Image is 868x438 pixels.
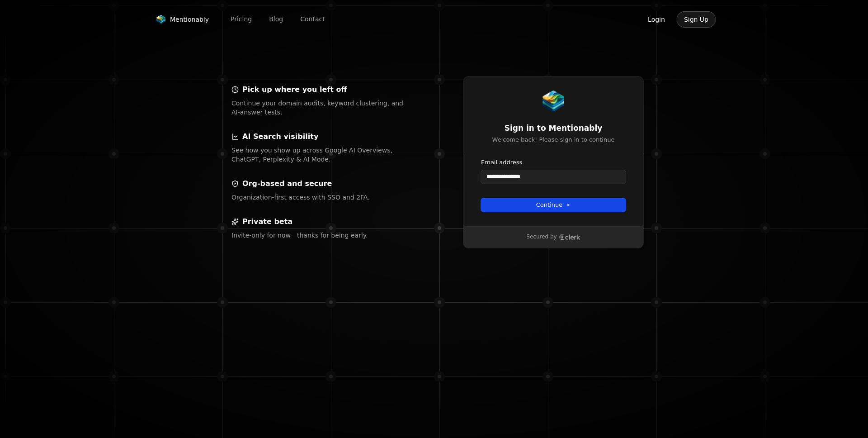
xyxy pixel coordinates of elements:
[231,231,405,240] p: Invite‑only for now—thanks for being early.
[481,136,626,144] p: Welcome back! Please sign in to continue
[242,216,292,227] p: Private beta
[231,193,405,202] p: Organization‑first access with SSO and 2FA.
[559,234,580,240] a: Clerk logo
[536,201,571,209] span: Continue
[676,11,716,28] button: Sign Up
[156,15,166,24] img: Mentionably logo
[170,15,209,24] span: Mentionably
[526,233,557,241] p: Secured by
[640,11,673,28] button: Login
[223,12,259,26] a: Pricing
[242,84,347,95] p: Pick up where you left off
[293,12,332,26] a: Contact
[481,198,626,212] button: Continue
[262,12,290,26] a: Blog
[481,123,626,134] h1: Sign in to Mentionably
[242,178,332,189] p: Org‑based and secure
[542,90,564,112] img: Mentionably
[242,131,318,142] p: AI Search visibility
[152,13,212,26] a: Mentionably
[231,99,405,117] p: Continue your domain audits, keyword clustering, and AI‑answer tests.
[231,146,405,164] p: See how you show up across Google AI Overviews, ChatGPT, Perplexity & AI Mode.
[481,158,522,167] label: Email address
